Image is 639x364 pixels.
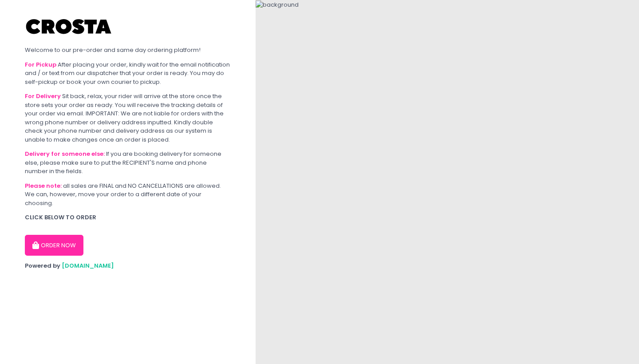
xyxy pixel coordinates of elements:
div: all sales are FINAL and NO CANCELLATIONS are allowed. We can, however, move your order to a diffe... [25,182,231,208]
b: Delivery for someone else: [25,150,105,158]
img: background [256,0,299,9]
button: ORDER NOW [25,235,83,256]
div: Powered by [25,261,231,270]
div: CLICK BELOW TO ORDER [25,213,231,222]
div: Sit back, relax, your rider will arrive at the store once the store sets your order as ready. You... [25,92,231,144]
b: Please note: [25,182,62,190]
img: Crosta Pizzeria [25,13,114,40]
div: Welcome to our pre-order and same day ordering platform! [25,46,231,55]
div: If you are booking delivery for someone else, please make sure to put the RECIPIENT'S name and ph... [25,150,231,176]
div: After placing your order, kindly wait for the email notification and / or text from our dispatche... [25,60,231,87]
b: For Pickup [25,60,56,69]
a: [DOMAIN_NAME] [62,261,114,270]
b: For Delivery [25,92,61,100]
